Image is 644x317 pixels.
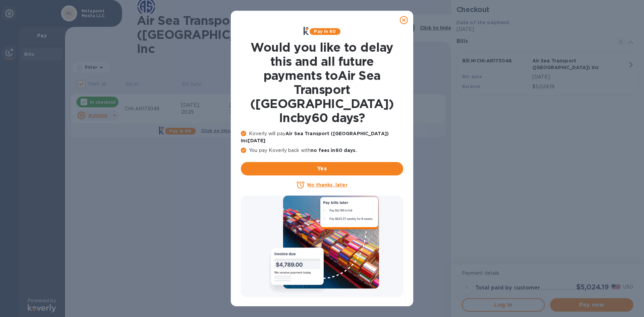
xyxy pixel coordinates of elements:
[307,182,347,188] u: No thanks, later
[311,148,357,153] b: no fees in 60 days .
[246,165,398,173] span: Yes
[241,162,403,175] button: Yes
[241,147,403,154] p: You pay Koverly back with
[314,29,336,34] b: Pay in 60
[241,130,403,144] p: Koverly will pay
[241,40,403,125] h1: Would you like to delay this and all future payments to Air Sea Transport ([GEOGRAPHIC_DATA]) Inc...
[241,131,389,143] b: Air Sea Transport ([GEOGRAPHIC_DATA]) Inc [DATE]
